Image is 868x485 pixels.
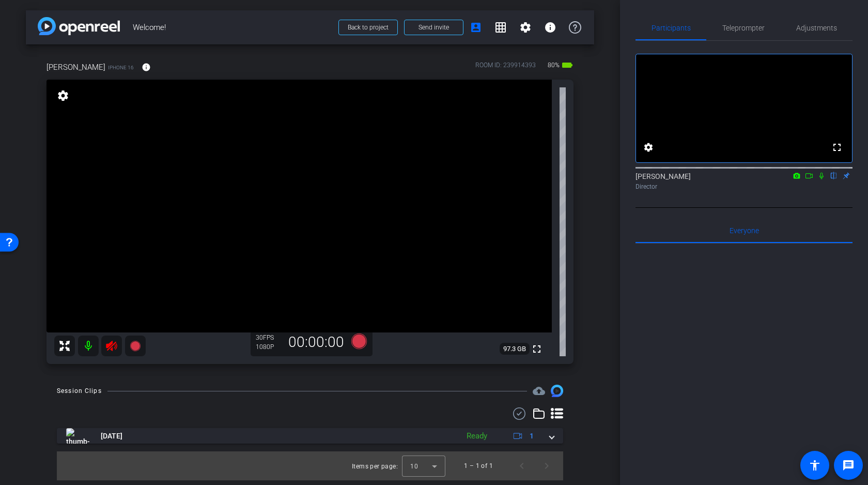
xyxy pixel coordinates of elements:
mat-icon: cloud_upload [533,385,545,397]
div: 1080P [256,343,282,351]
button: Previous page [509,453,534,478]
mat-icon: settings [519,21,532,34]
span: iPhone 16 [108,64,134,71]
mat-icon: settings [642,141,655,154]
div: 30 [256,334,282,342]
img: app-logo [38,17,120,35]
span: Welcome! [133,17,332,38]
mat-icon: accessibility [809,459,821,472]
mat-icon: info [544,21,556,34]
mat-icon: fullscreen [531,343,543,355]
div: ROOM ID: 239914393 [475,60,536,75]
mat-icon: account_box [470,21,482,34]
div: 00:00:00 [282,334,351,351]
span: Adjustments [796,24,837,32]
div: Director [636,182,853,191]
div: [PERSON_NAME] [636,171,853,191]
span: 1 [530,431,534,442]
mat-icon: message [842,459,855,472]
div: Ready [461,430,492,442]
img: Session clips [551,385,563,397]
span: 80% [546,57,561,73]
div: Items per page: [352,461,398,472]
img: thumb-nail [66,428,89,444]
span: [PERSON_NAME] [47,62,105,73]
span: Everyone [730,227,759,234]
span: Send invite [419,23,449,32]
button: Send invite [404,20,463,35]
mat-icon: fullscreen [831,141,843,154]
mat-expansion-panel-header: thumb-nail[DATE]Ready1 [57,428,563,444]
button: Back to project [338,20,398,35]
mat-icon: grid_on [494,21,507,34]
span: Teleprompter [722,24,765,32]
div: Session Clips [57,386,102,396]
span: 97.3 GB [500,343,530,355]
button: Next page [534,453,559,478]
span: Destinations for your clips [533,385,545,397]
span: [DATE] [101,431,122,442]
mat-icon: flip [828,171,840,180]
span: Back to project [348,24,389,31]
mat-icon: info [142,63,151,72]
div: 1 – 1 of 1 [464,461,493,471]
mat-icon: battery_std [561,59,574,71]
span: FPS [263,334,274,341]
span: Participants [652,24,691,32]
mat-icon: settings [56,89,70,102]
